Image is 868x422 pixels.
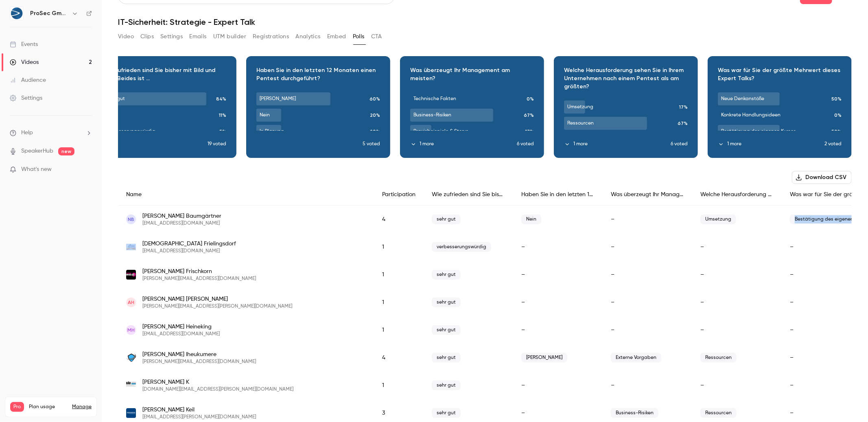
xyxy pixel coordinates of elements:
span: Business-Risiken [611,408,658,418]
div: Videos [10,58,39,66]
div: – [692,372,782,399]
div: – [603,206,692,234]
div: Events [10,40,38,48]
span: new [58,147,74,155]
span: [PERSON_NAME] [521,353,567,363]
div: 1 [374,372,424,399]
span: AH [128,299,134,306]
span: [EMAIL_ADDRESS][DOMAIN_NAME] [142,331,220,337]
span: [DEMOGRAPHIC_DATA] Frielingsdorf [142,240,236,248]
button: CTA [371,30,382,43]
a: SpeakerHub [21,147,53,155]
div: – [603,261,692,289]
span: Ressourcen [700,408,737,418]
span: sehr gut [432,408,461,418]
button: Download CSV [792,171,852,184]
span: Pro [10,402,24,412]
span: sehr gut [432,297,461,307]
button: Polls [353,30,365,43]
span: [EMAIL_ADDRESS][DOMAIN_NAME] [142,220,221,227]
span: [PERSON_NAME] Baumgärtner [142,212,221,220]
span: [PERSON_NAME][EMAIL_ADDRESS][DOMAIN_NAME] [142,359,256,365]
div: – [603,233,692,261]
span: sehr gut [432,353,461,363]
span: sehr gut [432,214,461,224]
div: – [513,261,603,289]
button: Emails [189,30,206,43]
span: [PERSON_NAME] Iheukumere [142,350,256,359]
div: – [513,372,603,399]
span: [PERSON_NAME] Heineking [142,323,220,331]
div: 1 [374,233,424,261]
span: [PERSON_NAME] [PERSON_NAME] [142,295,292,303]
span: [EMAIL_ADDRESS][DOMAIN_NAME] [142,248,236,254]
span: [PERSON_NAME] Keil [142,406,256,414]
img: binzel-abicor.com [126,270,136,280]
button: Video [118,30,134,43]
div: – [603,289,692,316]
div: – [513,316,603,344]
span: Ressourcen [700,353,737,363]
img: dm.de [126,244,136,251]
button: 1 more [564,140,671,148]
button: UTM builder [213,30,246,43]
div: – [692,316,782,344]
img: frequentis.com [126,408,136,418]
div: Haben Sie in den letzten 12 Monaten einen Pentest durchgeführt? [513,184,603,206]
div: Name [118,184,374,206]
span: [PERSON_NAME][EMAIL_ADDRESS][DOMAIN_NAME] [142,276,256,282]
img: ProSec GmbH [10,7,23,20]
button: Registrations [253,30,289,43]
button: Clips [140,30,154,43]
div: – [513,289,603,316]
div: Settings [10,94,42,102]
button: Settings [160,30,183,43]
div: 4 [374,206,424,234]
span: NB [128,216,134,223]
span: [DOMAIN_NAME][EMAIL_ADDRESS][PERSON_NAME][DOMAIN_NAME] [142,386,293,393]
span: [PERSON_NAME] Frischkorn [142,267,256,276]
span: verbesserungswürdig [432,242,491,252]
h6: ProSec GmbH [30,9,68,17]
span: Bestätigung des eigenen Kurses [790,214,863,224]
div: – [692,233,782,261]
span: sehr gut [432,380,461,390]
div: – [603,316,692,344]
img: baer-automation.de [126,380,136,390]
span: Plan usage [29,404,67,410]
button: 1 more [410,140,517,148]
button: 1 more [718,140,824,148]
div: Wie zufrieden sind Sie bisher mit Bild und Ton? Beides ist ... [424,184,513,206]
div: Was überzeugt Ihr Management am meisten? [603,184,692,206]
span: sehr gut [432,325,461,335]
span: [EMAIL_ADDRESS][PERSON_NAME][DOMAIN_NAME] [142,414,256,420]
div: – [603,372,692,399]
button: Analytics [295,30,321,43]
div: – [692,289,782,316]
div: Welche Herausforderung sehen Sie in Ihrem Unternehmen nach einem Pentest als am größten? [692,184,782,206]
div: 1 [374,316,424,344]
span: [PERSON_NAME][EMAIL_ADDRESS][PERSON_NAME][DOMAIN_NAME] [142,303,292,310]
span: What's new [21,165,52,174]
h1: IT-Sicherheit: Strategie - Expert Talk [118,17,852,27]
span: Help [21,129,33,137]
img: safelink-it.com [126,353,136,363]
span: [PERSON_NAME] K [142,378,293,386]
div: – [513,233,603,261]
span: Umsetzung [700,214,736,224]
span: sehr gut [432,270,461,280]
button: Embed [327,30,346,43]
div: Participation [374,184,424,206]
div: Audience [10,76,46,84]
span: Externe Vorgaben [611,353,661,363]
div: 1 [374,289,424,316]
div: 4 [374,344,424,372]
span: Nein [521,214,541,224]
a: Manage [72,404,92,410]
span: MH [127,326,135,334]
li: help-dropdown-opener [10,129,92,137]
div: 1 [374,261,424,289]
div: – [692,261,782,289]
